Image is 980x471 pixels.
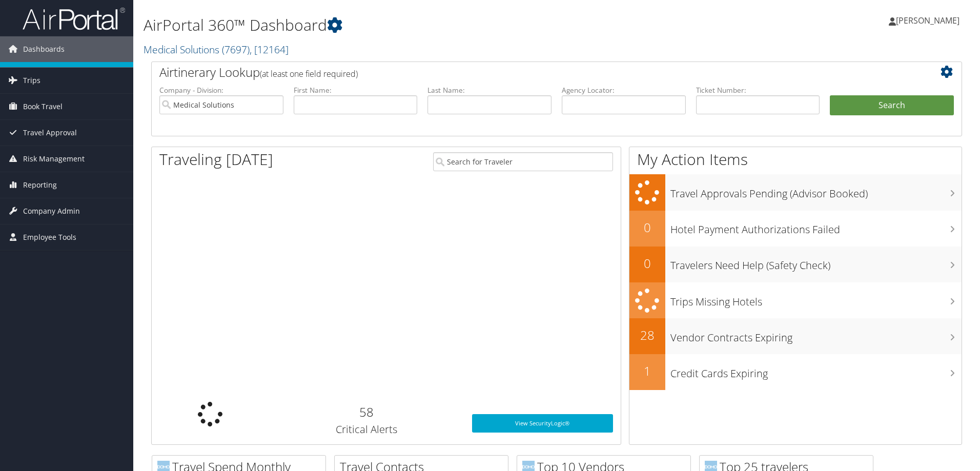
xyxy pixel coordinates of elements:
label: Last Name: [427,85,552,95]
span: Employee Tools [23,224,76,250]
a: 28Vendor Contracts Expiring [629,318,962,354]
h2: Airtinerary Lookup [159,64,886,81]
h3: Hotel Payment Authorizations Failed [670,217,962,237]
label: Company - Division: [159,85,283,95]
span: (at least one field required) [260,68,358,79]
h2: 58 [277,403,457,421]
h3: Trips Missing Hotels [670,290,962,309]
a: Medical Solutions [144,43,289,56]
span: Reporting [23,172,57,198]
label: Agency Locator: [562,85,686,95]
h2: 28 [629,326,665,344]
span: Trips [23,68,40,93]
a: Trips Missing Hotels [629,282,962,319]
span: Book Travel [23,94,63,119]
h3: Travel Approvals Pending (Advisor Booked) [670,181,962,201]
span: Company Admin [23,198,80,224]
span: Travel Approval [23,120,77,146]
a: 0Travelers Need Help (Safety Check) [629,247,962,282]
h2: 0 [629,255,665,272]
h2: 0 [629,219,665,236]
label: Ticket Number: [696,85,820,95]
span: ( 7697 ) [222,43,250,56]
a: View SecurityLogic® [472,414,613,433]
h1: AirPortal 360™ Dashboard [144,14,695,36]
h3: Credit Cards Expiring [670,361,962,381]
h3: Critical Alerts [277,422,457,437]
label: First Name: [294,85,418,95]
a: [PERSON_NAME] [889,5,970,36]
span: [PERSON_NAME] [896,15,959,26]
a: 0Hotel Payment Authorizations Failed [629,211,962,247]
span: Dashboards [23,36,65,62]
a: Travel Approvals Pending (Advisor Booked) [629,174,962,211]
input: Search for Traveler [433,152,613,171]
a: 1Credit Cards Expiring [629,354,962,390]
img: airportal-logo.png [23,7,125,31]
h1: Traveling [DATE] [159,149,273,170]
h3: Vendor Contracts Expiring [670,325,962,345]
h3: Travelers Need Help (Safety Check) [670,253,962,273]
button: Search [830,95,954,116]
h2: 1 [629,362,665,380]
h1: My Action Items [629,149,962,170]
span: , [ 12164 ] [250,43,289,56]
span: Risk Management [23,146,85,172]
